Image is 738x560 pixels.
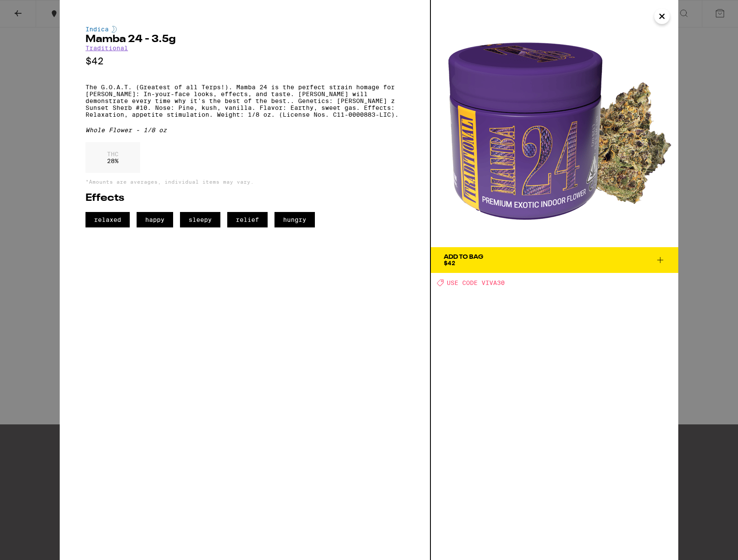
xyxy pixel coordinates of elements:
[85,84,404,118] p: The G.O.A.T. (Greatest of all Terps!). Mamba 24 is the perfect strain homage for [PERSON_NAME]: I...
[5,6,62,13] span: Hi. Need any help?
[447,279,505,286] span: USE CODE VIVA30
[85,212,130,227] span: relaxed
[180,212,220,227] span: sleepy
[137,212,173,227] span: happy
[85,179,404,185] p: *Amounts are averages, individual items may vary.
[107,151,119,157] p: THC
[85,127,404,133] div: Whole Flower - 1/8 oz
[444,260,455,266] span: $42
[85,45,128,51] a: Traditional
[112,26,117,33] img: indicaColor.svg
[444,254,483,260] div: Add To Bag
[85,142,140,173] div: 28 %
[227,212,268,227] span: relief
[431,247,678,273] button: Add To Bag$42
[654,9,670,24] button: Close
[85,34,404,45] h2: Mamba 24 - 3.5g
[85,193,404,203] h2: Effects
[85,56,404,67] p: $42
[274,212,315,227] span: hungry
[85,26,404,33] div: Indica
